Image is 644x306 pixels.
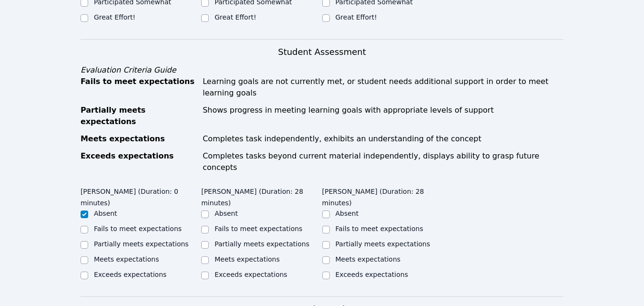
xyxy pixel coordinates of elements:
[215,225,302,232] label: Fails to meet expectations
[94,225,182,232] label: Fails to meet expectations
[203,76,563,99] div: Learning goals are not currently met, or student needs additional support in order to meet learni...
[94,255,159,263] label: Meets expectations
[94,240,189,248] label: Partially meets expectations
[81,105,197,127] div: Partially meets expectations
[81,64,563,76] div: Evaluation Criteria Guide
[201,183,322,209] legend: [PERSON_NAME] (Duration: 28 minutes)
[81,45,563,59] h3: Student Assessment
[336,13,377,21] label: Great Effort!
[215,271,287,278] label: Exceeds expectations
[203,133,563,145] div: Completes task independently, exhibits an understanding of the concept
[215,13,256,21] label: Great Effort!
[81,133,197,145] div: Meets expectations
[215,255,280,263] label: Meets expectations
[336,271,408,278] label: Exceeds expectations
[94,271,166,278] label: Exceeds expectations
[215,240,309,248] label: Partially meets expectations
[81,183,201,209] legend: [PERSON_NAME] (Duration: 0 minutes)
[336,225,423,232] label: Fails to meet expectations
[94,13,135,21] label: Great Effort!
[336,240,430,248] label: Partially meets expectations
[203,150,563,173] div: Completes tasks beyond current material independently, displays ability to grasp future concepts
[322,183,443,209] legend: [PERSON_NAME] (Duration: 28 minutes)
[336,210,359,217] label: Absent
[94,210,117,217] label: Absent
[203,105,563,127] div: Shows progress in meeting learning goals with appropriate levels of support
[81,150,197,173] div: Exceeds expectations
[81,76,197,99] div: Fails to meet expectations
[336,255,401,263] label: Meets expectations
[215,210,238,217] label: Absent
